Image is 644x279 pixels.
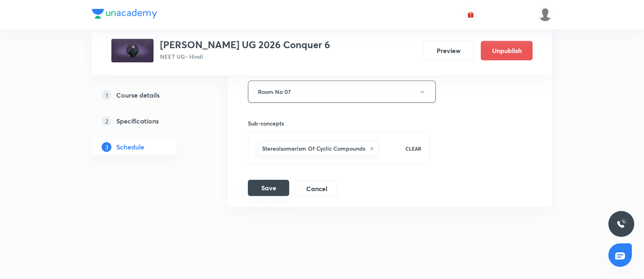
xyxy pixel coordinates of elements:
img: Gopal ram [538,8,552,21]
button: Unpublish [481,41,533,60]
a: 2Specifications [92,113,202,129]
a: Company Logo [92,9,157,21]
p: NEET UG • Hindi [160,52,330,61]
a: 1Course details [92,87,202,103]
h6: Sub-concepts [248,119,430,128]
p: 1 [102,90,111,100]
button: Preview [422,41,474,60]
img: Company Logo [92,9,157,19]
p: 3 [102,142,111,152]
img: avatar [467,11,474,18]
h5: Course details [116,90,160,100]
button: Save [248,180,289,196]
img: ttu [616,219,626,229]
button: Cancel [296,181,337,197]
button: Room No 07 [248,81,436,103]
h5: Specifications [116,116,159,126]
img: 56fc96f4ffbb43a1bbb4849b270494c9.jpg [111,39,154,62]
h6: Stereoisomerism Of Cyclic Compounds [262,144,365,153]
h5: Schedule [116,142,144,152]
p: CLEAR [405,145,421,152]
button: avatar [464,8,477,21]
h3: [PERSON_NAME] UG 2026 Conquer 6 [160,39,330,51]
p: 2 [102,116,111,126]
